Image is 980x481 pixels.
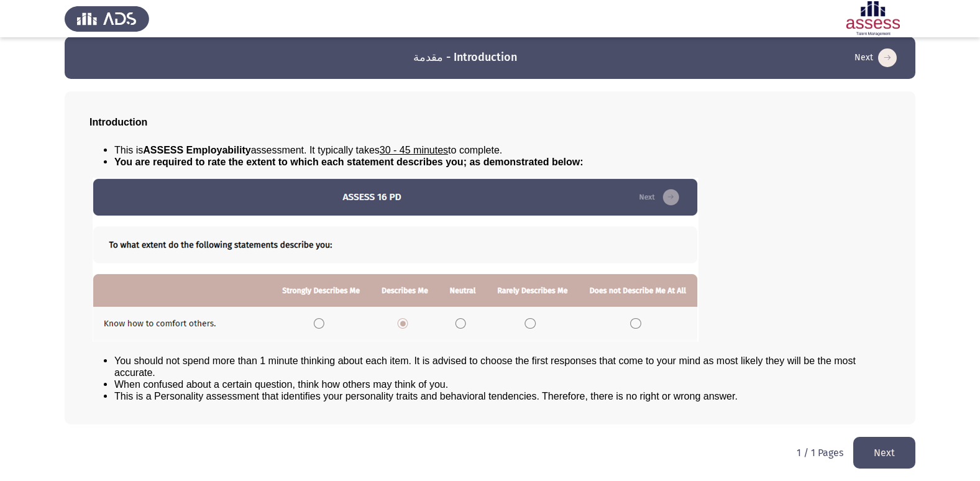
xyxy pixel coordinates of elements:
span: You are required to rate the extent to which each statement describes you; as demonstrated below: [114,157,584,167]
span: Introduction [89,117,147,127]
img: Assess Talent Management logo [65,1,149,36]
h3: مقدمة - Introduction [413,50,517,65]
img: Assessment logo of ASSESS Employability - EBI [831,1,915,36]
b: ASSESS Employability [143,145,250,155]
span: This is assessment. It typically takes to complete. [114,145,502,155]
u: 30 - 45 minutes [380,145,448,155]
span: You should not spend more than 1 minute thinking about each item. It is advised to choose the fir... [114,355,856,378]
button: load next page [851,48,900,68]
p: 1 / 1 Pages [797,447,843,459]
button: load next page [853,437,915,469]
span: This is a Personality assessment that identifies your personality traits and behavioral tendencie... [114,391,738,401]
span: When confused about a certain question, think how others may think of you. [114,379,448,390]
